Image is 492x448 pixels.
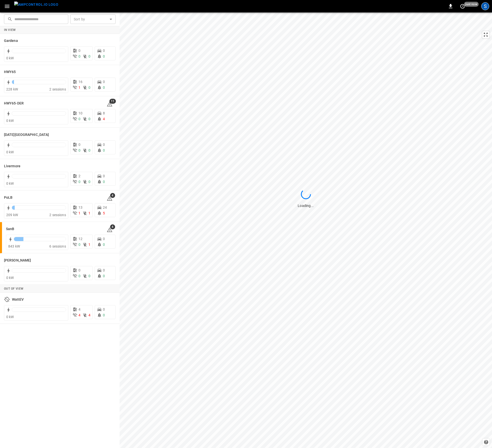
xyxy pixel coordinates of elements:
span: 0 [78,117,80,121]
span: 228 kW [6,87,18,91]
h6: WattEV [12,297,24,302]
canvas: Map [120,12,492,448]
span: 0 [78,274,80,278]
span: 4 [110,224,115,229]
span: 4 [88,313,90,317]
span: 0 kW [6,276,14,280]
span: 0 [103,86,105,90]
h6: PoLB [4,195,12,200]
span: 0 [103,274,105,278]
span: 8 [103,111,105,115]
span: 0 [103,148,105,152]
h6: Gardena [4,38,18,44]
span: 0 kW [6,150,14,154]
span: 0 [103,180,105,184]
span: 10 [78,111,82,115]
span: 5 [103,211,105,215]
span: 2 sessions [49,213,66,217]
span: 0 [103,307,105,311]
span: 0 [78,148,80,152]
span: 0 [88,180,90,184]
span: 0 kW [6,119,14,123]
span: 0 [78,49,80,53]
img: ampcontrol.io logo [14,1,58,8]
div: profile-icon [481,2,489,10]
span: 24 [103,205,107,209]
h6: HWY65 [4,69,16,75]
span: 0 [103,49,105,53]
span: 209 kW [6,213,18,217]
span: 0 kW [6,181,14,185]
span: 0 [103,313,105,317]
span: 2 sessions [49,87,66,91]
span: 4 [103,117,105,121]
span: 0 [88,86,90,90]
span: 0 [88,54,90,58]
span: 0 [78,143,80,147]
h6: Livermore [4,164,20,169]
span: 11 [109,99,116,104]
span: 0 [103,54,105,58]
h6: HWY65-DER [4,101,24,106]
button: set refresh interval [459,2,467,10]
span: 0 [103,268,105,272]
span: 2 [78,174,80,178]
span: 1 [78,211,80,215]
span: just now [464,2,479,7]
span: 0 [88,148,90,152]
span: 0 kW [6,315,14,319]
span: 843 kW [8,244,20,248]
span: 0 [88,274,90,278]
h6: Karma Center [4,132,49,138]
span: 16 [78,80,82,84]
span: 4 [78,313,80,317]
h6: Vernon [4,258,31,263]
span: 0 [103,143,105,147]
span: 0 [103,80,105,84]
span: 0 [78,243,80,247]
span: 4 [110,193,115,198]
span: 0 kW [6,56,14,60]
span: 13 [78,205,82,209]
strong: In View [4,28,16,32]
span: 1 [88,211,90,215]
h6: SanB [6,226,14,232]
span: 0 [103,243,105,247]
span: 1 [88,243,90,247]
span: 0 [78,54,80,58]
span: 0 [103,174,105,178]
span: 0 [78,180,80,184]
span: Loading... [298,204,314,208]
span: 1 [78,86,80,90]
span: 12 [78,237,82,241]
span: 4 [78,307,80,311]
span: 0 [78,268,80,272]
span: 0 [103,237,105,241]
span: 0 [88,117,90,121]
span: 6 sessions [49,244,66,248]
strong: Out of View [4,287,23,290]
